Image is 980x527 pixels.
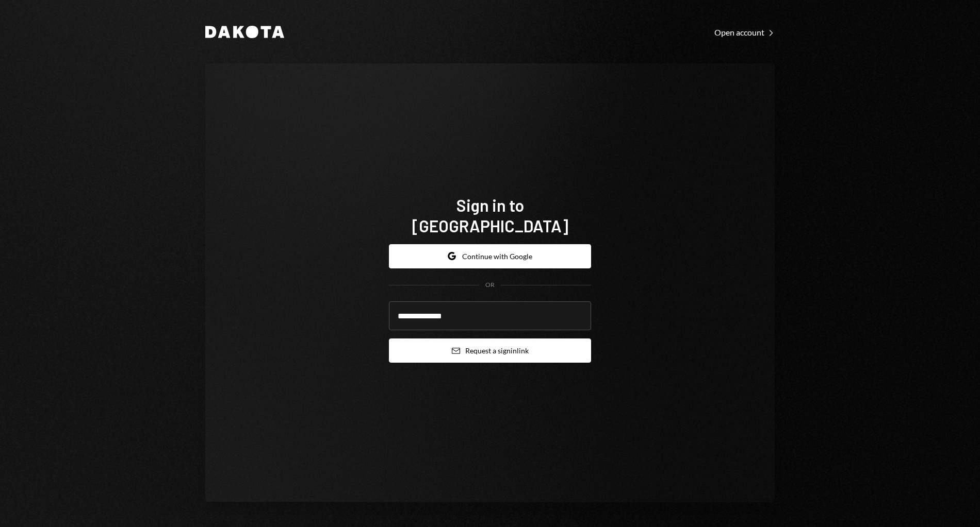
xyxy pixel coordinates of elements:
[389,338,591,363] button: Request a signinlink
[485,281,495,290] div: OR
[570,310,583,322] keeper-lock: Open Keeper Popup
[714,27,775,38] div: Open account
[714,26,775,38] a: Open account
[389,195,591,236] h1: Sign in to [GEOGRAPHIC_DATA]
[389,244,591,268] button: Continue with Google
